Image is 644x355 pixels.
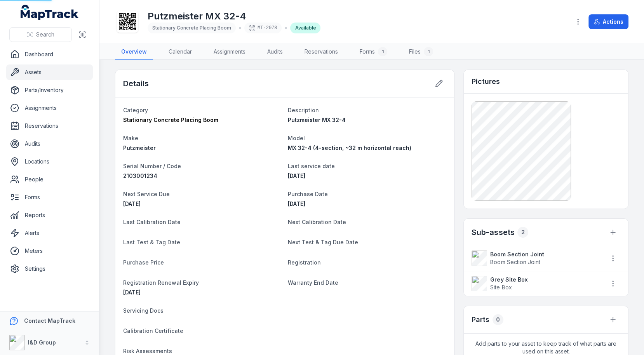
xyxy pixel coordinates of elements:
span: Servicing Docs [123,307,164,314]
span: Registration [288,259,321,266]
a: Boom Section JointBoom Section Joint [472,251,598,266]
a: Dashboard [6,47,93,62]
a: People [6,172,93,187]
span: Next Service Due [123,191,170,197]
span: [DATE] [288,200,305,207]
span: Serial Number / Code [123,163,181,169]
a: Assignments [6,100,93,116]
h3: Parts [472,314,489,325]
div: 1 [378,47,387,56]
span: Last service date [288,163,335,169]
time: 01/04/2026, 9:00:00 pm [123,200,141,207]
span: Warranty End Date [288,279,338,286]
span: 2103001234 [123,172,157,179]
a: Files1 [403,44,439,60]
a: Reservations [6,118,93,134]
div: Available [290,23,320,33]
div: 2 [517,227,528,238]
span: Calibration Certificate [123,327,183,334]
a: Parts/Inventory [6,82,93,98]
a: Assignments [207,44,252,60]
span: Risk Assessments [123,348,172,354]
a: Assets [6,64,93,80]
time: 19/11/2025, 9:00:00 pm [123,289,141,296]
span: Last Test & Tag Date [123,239,180,245]
a: Overview [115,44,153,60]
span: Stationary Concrete Placing Boom [123,117,218,123]
a: Reservations [298,44,344,60]
span: Putzmeister MX 32-4 [288,117,346,123]
span: Boom Section Joint [490,259,540,265]
span: Model [288,135,305,141]
time: 02/04/2023, 10:00:00 pm [288,200,305,207]
a: Settings [6,261,93,277]
a: Forms1 [353,44,393,60]
div: 0 [493,314,503,325]
span: Search [36,31,54,38]
h2: Sub-assets [472,227,514,238]
a: Audits [261,44,289,60]
a: Meters [6,243,93,259]
a: MapTrack [21,5,79,20]
h3: Pictures [472,76,500,87]
span: Purchase Price [123,259,164,266]
span: Category [123,107,148,113]
span: Last Calibration Date [123,219,181,225]
time: 01/04/2025, 9:00:00 pm [288,172,305,179]
button: Search [9,27,72,42]
a: Locations [6,154,93,169]
span: MX 32-4 (4-section, ~32 m horizontal reach) [288,144,411,151]
span: Next Calibration Date [288,219,346,225]
span: [DATE] [123,289,141,296]
a: Calendar [162,44,198,60]
span: Putzmeister [123,144,156,151]
a: Alerts [6,225,93,241]
a: Forms [6,190,93,205]
div: MT-2078 [244,23,282,33]
span: Registration Renewal Expiry [123,279,199,286]
span: Stationary Concrete Placing Boom [152,25,231,31]
span: Make [123,135,138,141]
span: [DATE] [288,172,305,179]
span: Description [288,107,319,113]
a: Reports [6,207,93,223]
h1: Putzmeister MX 32-4 [148,10,320,23]
strong: Grey Site Box [490,276,598,284]
button: Actions [588,14,628,29]
strong: I&D Group [28,339,56,346]
a: Audits [6,136,93,151]
h2: Details [123,78,149,89]
a: Grey Site BoxSite Box [472,276,598,291]
span: Purchase Date [288,191,328,197]
strong: Boom Section Joint [490,251,598,258]
span: Site Box [490,284,512,291]
div: 1 [424,47,433,56]
span: Next Test & Tag Due Date [288,239,358,245]
strong: Contact MapTrack [24,317,75,324]
span: [DATE] [123,200,141,207]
